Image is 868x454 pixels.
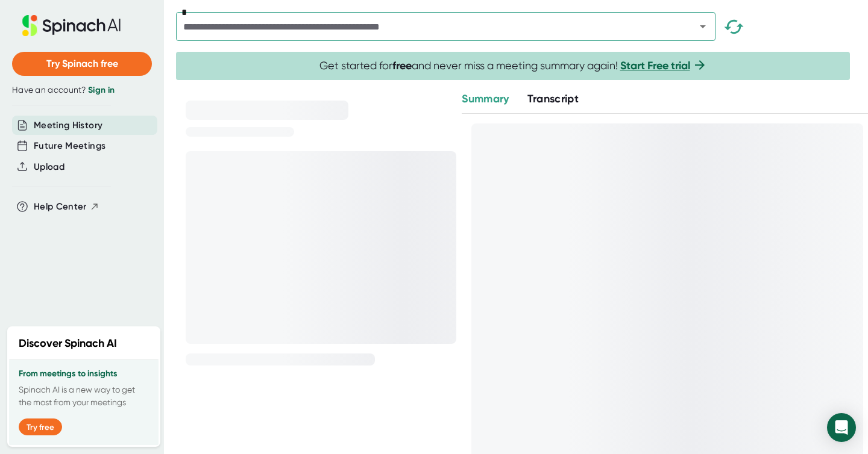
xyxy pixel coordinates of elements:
button: Transcript [527,91,579,107]
div: Have an account? [12,85,152,96]
button: Summary [462,91,509,107]
span: Transcript [527,92,579,105]
span: Try Spinach free [46,58,118,69]
h2: Discover Spinach AI [19,335,117,352]
b: free [392,59,412,72]
button: Future Meetings [34,139,105,153]
span: Help Center [34,200,87,214]
a: Start Free trial [620,59,690,72]
button: Try Spinach free [12,52,152,76]
a: Sign in [88,85,115,95]
p: Spinach AI is a new way to get the most from your meetings [19,384,149,409]
button: Upload [34,160,64,174]
button: Meeting History [34,119,102,132]
span: Get started for and never miss a meeting summary again! [319,59,707,73]
button: Help Center [34,200,99,214]
h3: From meetings to insights [19,369,149,379]
button: Try free [19,418,62,435]
div: Open Intercom Messenger [827,413,856,442]
span: Summary [462,92,509,105]
button: Open [694,18,711,35]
